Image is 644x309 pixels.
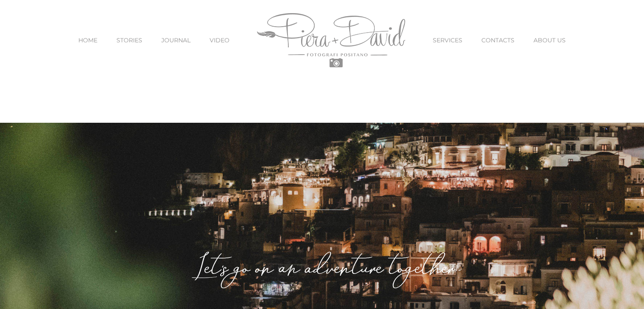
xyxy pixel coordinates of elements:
span: SERVICES [433,37,462,43]
a: SERVICES [433,22,462,58]
span: JOURNAL [161,37,191,43]
a: STORIES [116,22,142,58]
em: Let's go on an adventure together [191,257,453,285]
span: HOME [78,37,97,43]
a: ABOUT US [533,22,566,58]
span: STORIES [116,37,142,43]
a: HOME [78,22,97,58]
img: Piera Plus David Photography Positano Logo [257,13,405,67]
a: CONTACTS [481,22,514,58]
span: ABOUT US [533,37,566,43]
a: VIDEO [210,22,229,58]
span: VIDEO [210,37,229,43]
a: JOURNAL [161,22,191,58]
span: CONTACTS [481,37,514,43]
